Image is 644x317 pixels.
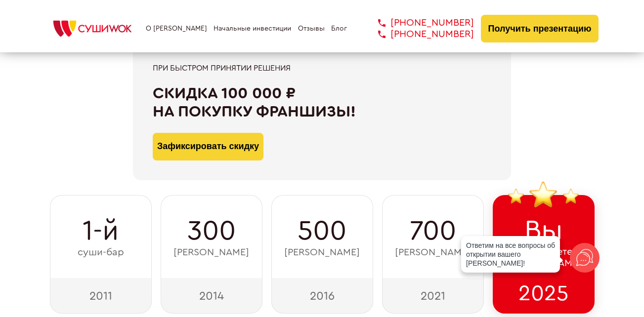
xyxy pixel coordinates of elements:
[78,247,124,258] span: суши-бар
[173,247,249,258] span: [PERSON_NAME]
[363,17,474,29] a: [PHONE_NUMBER]
[298,25,325,33] a: Отзывы
[298,215,346,247] span: 500
[382,278,484,314] div: 2021
[153,133,263,160] button: Зафиксировать скидку
[410,215,456,247] span: 700
[284,247,360,258] span: [PERSON_NAME]
[481,15,599,42] button: Получить презентацию
[83,215,119,247] span: 1-й
[493,278,595,314] div: 2025
[271,278,373,314] div: 2016
[363,29,474,40] a: [PHONE_NUMBER]
[461,236,560,273] div: Ответим на все вопросы об открытии вашего [PERSON_NAME]!
[50,278,152,314] div: 2011
[146,25,207,33] a: О [PERSON_NAME]
[153,84,491,121] div: Скидка 100 000 ₽ на покупку франшизы!
[153,64,491,73] div: При быстром принятии решения
[161,278,262,314] div: 2014
[524,215,563,246] span: Вы
[45,18,139,40] img: СУШИWOK
[331,25,347,33] a: Блог
[395,247,471,258] span: [PERSON_NAME]
[214,25,291,33] a: Начальные инвестиции
[187,215,236,247] span: 300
